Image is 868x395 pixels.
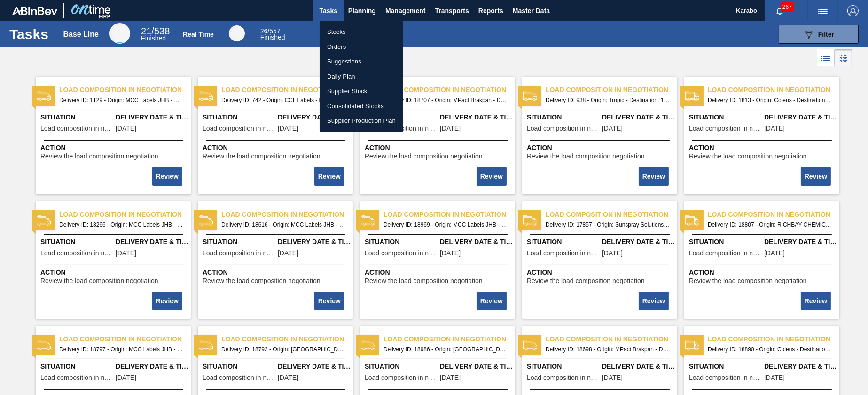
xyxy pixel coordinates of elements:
[320,39,403,55] a: Orders
[320,54,403,69] a: Suggestions
[320,84,403,99] a: Supplier Stock
[320,24,403,39] a: Stocks
[320,113,403,128] a: Supplier Production Plan
[320,69,403,84] a: Daily Plan
[320,99,403,114] a: Consolidated Stocks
